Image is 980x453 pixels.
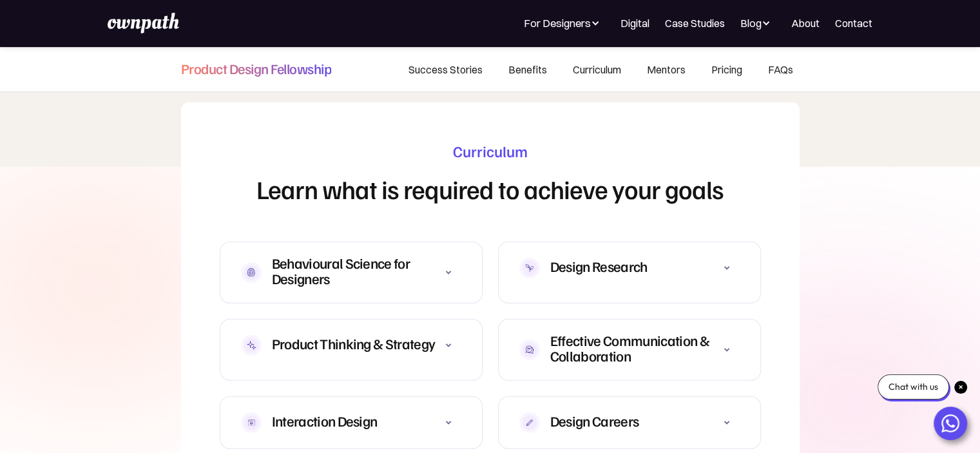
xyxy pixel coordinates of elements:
[698,47,755,91] a: Pricing
[241,330,461,361] div: Product Thinking & Strategy
[181,141,800,161] h3: Curriculum
[181,47,332,87] a: Product Design Fellowship
[755,47,800,91] a: FAQs
[396,47,495,91] a: Success Stories
[550,413,639,429] div: Design Careers
[181,175,800,203] h1: Learn what is required to achieve your goals
[181,59,332,77] h4: Product Design Fellowship
[524,15,605,31] div: For Designers
[519,330,740,370] div: Effective Communication & Collaboration
[272,413,378,429] div: Interaction Design
[634,47,698,91] a: Mentors
[524,15,591,31] div: For Designers
[878,374,949,400] div: Chat with us
[550,331,709,365] strong: Effective Communication & Collaboration
[835,15,872,31] a: Contact
[272,336,436,351] div: Product Thinking & Strategy
[740,15,776,31] div: Blog
[495,47,560,91] a: Benefits
[519,407,740,438] div: Design Careers
[241,407,461,438] div: Interaction Design
[550,258,648,274] div: Design Research
[560,47,634,91] a: Curriculum
[519,253,740,284] div: Design Research
[620,15,649,31] a: Digital
[740,15,762,31] div: Blog
[272,255,436,286] div: Behavioural Science for Designers
[791,15,820,31] a: About
[241,253,461,293] div: Behavioural Science for Designers
[665,15,725,31] a: Case Studies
